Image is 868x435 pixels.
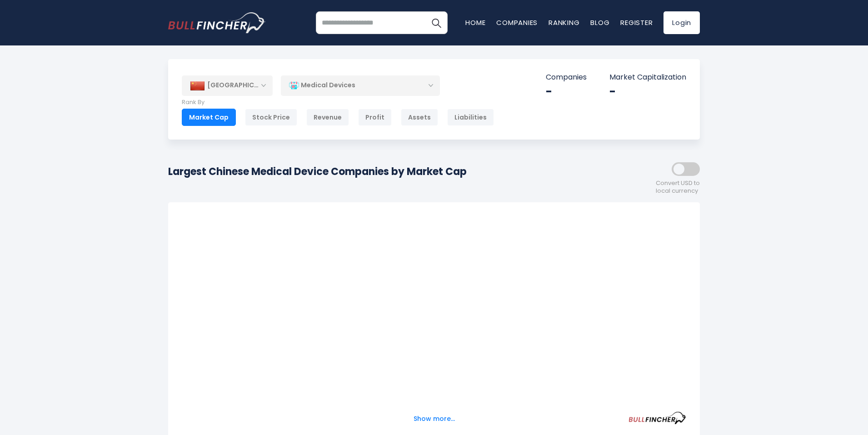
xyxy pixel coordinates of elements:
[546,73,587,82] p: Companies
[245,109,297,126] div: Stock Price
[168,164,467,179] h1: Largest Chinese Medical Device Companies by Market Cap
[620,18,653,27] a: Register
[168,12,266,33] img: bullfincher logo
[590,18,609,27] a: Blog
[496,18,538,27] a: Companies
[609,73,686,82] p: Market Capitalization
[447,109,494,126] div: Liabilities
[656,180,700,195] span: Convert USD to local currency
[306,109,349,126] div: Revenue
[281,75,440,96] div: Medical Devices
[408,411,460,426] button: Show more...
[182,99,494,106] p: Rank By
[546,85,587,99] div: -
[358,109,392,126] div: Profit
[549,18,579,27] a: Ranking
[168,12,266,33] a: Go to homepage
[609,85,686,99] div: -
[182,109,236,126] div: Market Cap
[663,11,700,34] a: Login
[401,109,438,126] div: Assets
[425,11,448,34] button: Search
[182,75,273,95] div: [GEOGRAPHIC_DATA]
[465,18,485,27] a: Home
